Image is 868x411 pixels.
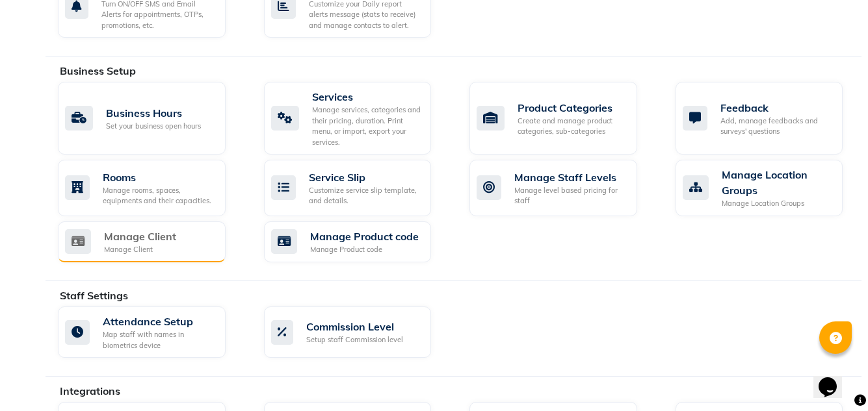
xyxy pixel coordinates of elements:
div: Set your business open hours [106,121,201,132]
iframe: chat widget [813,359,855,398]
div: Attendance Setup [103,314,215,329]
div: Product Categories [518,100,627,116]
div: Services [312,89,421,105]
a: Manage Location GroupsManage Location Groups [676,160,862,216]
a: Manage Product codeManage Product code [264,221,451,263]
div: Feedback [720,100,833,116]
a: Business HoursSet your business open hours [58,82,244,155]
div: Map staff with names in biometrics device [103,329,215,351]
div: Add, manage feedbacks and surveys' questions [720,116,833,137]
div: Manage Product code [310,229,419,244]
div: Manage level based pricing for staff [514,185,627,206]
div: Manage Location Groups [722,198,833,209]
a: FeedbackAdd, manage feedbacks and surveys' questions [676,82,862,155]
div: Manage Location Groups [722,167,833,198]
div: Manage rooms, spaces, equipments and their capacities. [103,185,215,206]
div: Manage Staff Levels [514,169,627,185]
div: Manage Client [104,229,176,244]
a: Product CategoriesCreate and manage product categories, sub-categories [469,82,656,155]
a: RoomsManage rooms, spaces, equipments and their capacities. [58,160,244,216]
div: Manage Product code [310,244,419,255]
div: Manage Client [104,244,176,255]
div: Customize service slip template, and details. [309,185,421,206]
a: Commission LevelSetup staff Commission level [264,306,451,358]
a: Attendance SetupMap staff with names in biometrics device [58,306,244,358]
a: Manage Staff LevelsManage level based pricing for staff [469,160,656,216]
a: Service SlipCustomize service slip template, and details. [264,160,451,216]
div: Business Hours [106,105,201,121]
div: Commission Level [306,319,403,334]
a: Manage ClientManage Client [58,221,244,263]
a: ServicesManage services, categories and their pricing, duration. Print menu, or import, export yo... [264,82,451,155]
div: Setup staff Commission level [306,334,403,345]
div: Create and manage product categories, sub-categories [518,116,627,137]
div: Rooms [103,169,215,185]
div: Service Slip [309,169,421,185]
div: Manage services, categories and their pricing, duration. Print menu, or import, export your servi... [312,105,421,147]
